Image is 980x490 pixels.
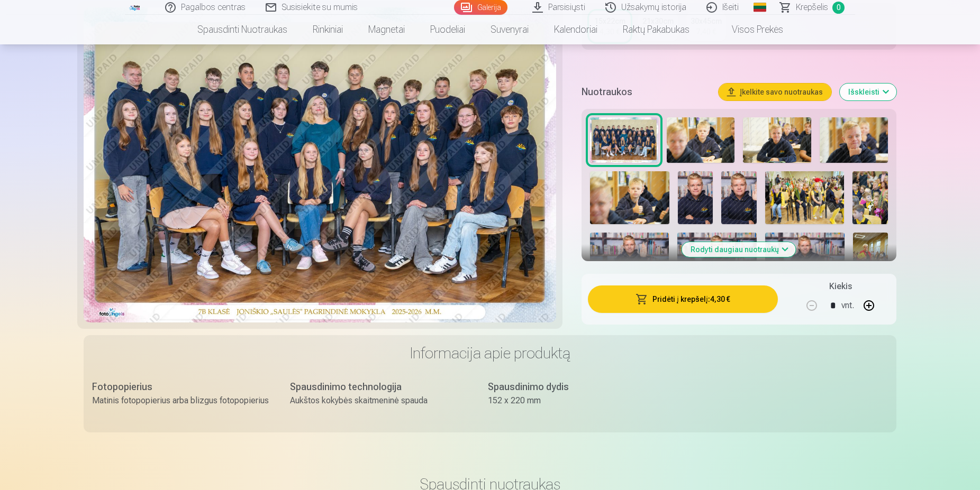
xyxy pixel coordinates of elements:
a: Rinkiniai [300,15,356,44]
button: Įkelkite savo nuotraukas [719,84,831,100]
a: Magnetai [356,15,418,44]
h5: Kiekis [829,280,852,293]
div: Matinis fotopopierius arba blizgus fotopopierius [92,394,269,407]
a: Raktų pakabukas [610,15,702,44]
button: Rodyti daugiau nuotraukų [682,242,796,257]
div: Fotopopierius [92,380,269,394]
a: Spausdinti nuotraukas [185,15,300,44]
img: /fa2 [129,4,141,11]
div: Spausdinimo dydis [488,380,665,394]
div: 152 x 220 mm [488,394,665,407]
a: Kalendoriai [541,15,610,44]
a: Puodeliai [418,15,478,44]
a: Suvenyrai [478,15,541,44]
h3: Informacija apie produktą [92,344,888,363]
button: Pridėti į krepšelį:4,30 € [588,285,778,313]
a: Visos prekės [702,15,796,44]
span: 0 [832,2,845,14]
div: Aukštos kokybės skaitmeninė spauda [290,394,467,407]
span: Krepšelis [796,1,828,14]
h5: Nuotraukos [582,85,710,99]
button: Išskleisti [840,84,896,100]
div: vnt. [841,293,854,318]
div: Spausdinimo technologija [290,380,467,394]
